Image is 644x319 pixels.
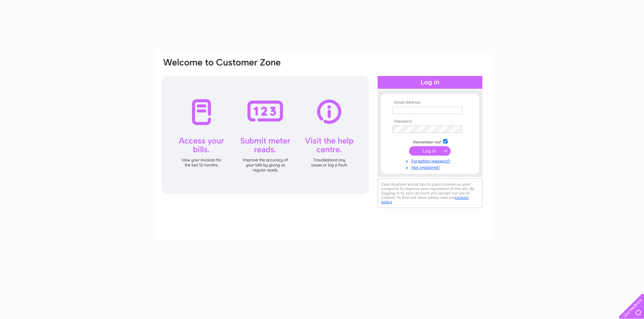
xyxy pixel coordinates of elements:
[391,100,469,105] th: Email Address:
[409,146,451,156] input: Submit
[391,138,469,145] td: Remember me?
[378,179,482,208] div: Clear Business would like to place cookies on your computer to improve your experience of the sit...
[392,164,469,170] a: Not registered?
[391,119,469,124] th: Password:
[381,195,469,204] a: cookies policy
[392,157,469,164] a: Forgotten password?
